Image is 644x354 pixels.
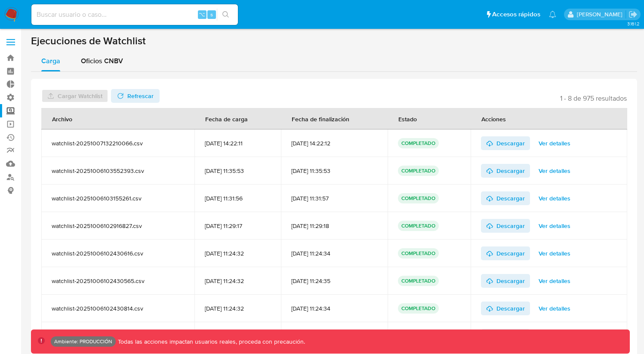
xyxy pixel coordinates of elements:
p: Ambiente: PRODUCCIÓN [54,340,112,343]
span: s [210,10,213,18]
a: Salir [629,10,638,19]
span: ⌥ [199,10,205,18]
a: Notificaciones [549,11,556,18]
button: search-icon [217,9,234,21]
p: Todas las acciones impactan usuarios reales, proceda con precaución. [116,338,305,346]
p: gonzalo.prendes@mercadolibre.com [577,10,626,18]
span: Accesos rápidos [492,10,540,19]
input: Buscar usuario o caso... [31,9,238,20]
